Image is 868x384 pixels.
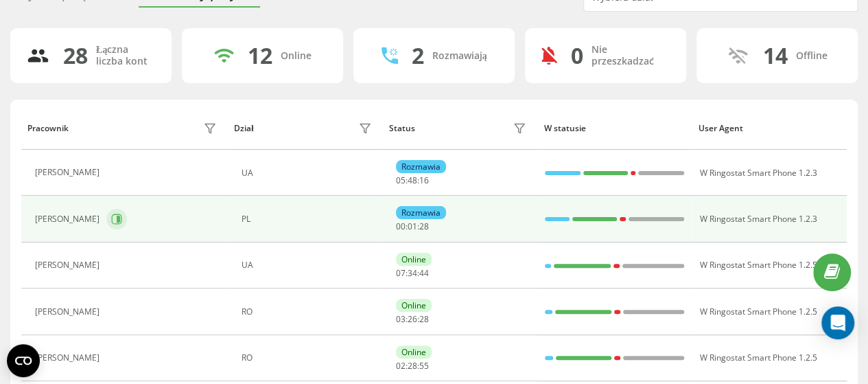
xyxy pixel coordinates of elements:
div: [PERSON_NAME] [35,307,103,317]
div: UA [242,260,375,270]
span: W Ringostat Smart Phone 1.2.5 [699,352,817,363]
button: Open CMP widget [7,344,40,377]
div: Rozmawiają [432,50,487,62]
div: UA [242,168,375,178]
div: Online [396,299,432,312]
span: W Ringostat Smart Phone 1.2.3 [699,213,817,225]
span: 02 [396,360,406,372]
div: : : [396,269,429,278]
span: 03 [396,313,406,325]
div: [PERSON_NAME] [35,214,103,224]
div: [PERSON_NAME] [35,353,103,363]
span: W Ringostat Smart Phone 1.2.5 [699,259,817,271]
div: Online [281,50,312,62]
span: 05 [396,174,406,186]
div: : : [396,315,429,324]
div: : : [396,176,429,185]
div: Rozmawia [396,206,446,219]
div: 28 [63,43,88,69]
div: W statusie [543,124,685,133]
span: 28 [408,360,417,372]
span: W Ringostat Smart Phone 1.2.5 [699,306,817,317]
div: PL [242,214,375,224]
span: 07 [396,267,406,279]
span: 48 [408,174,417,186]
span: 55 [419,360,429,372]
span: 34 [408,267,417,279]
div: RO [242,307,375,317]
div: Online [396,253,432,266]
div: [PERSON_NAME] [35,260,103,270]
div: Status [389,124,415,133]
div: Pracownik [27,124,69,133]
span: 16 [419,174,429,186]
div: User Agent [699,124,841,133]
span: 00 [396,221,406,232]
div: Łączna liczba kont [96,44,155,67]
div: 12 [248,43,272,69]
div: Open Intercom Messenger [821,306,854,339]
div: : : [396,361,429,371]
span: 28 [419,221,429,232]
div: 2 [412,43,424,69]
div: 14 [763,43,788,69]
div: [PERSON_NAME] [35,168,103,177]
div: Rozmawia [396,160,446,173]
span: 26 [408,313,417,325]
div: : : [396,222,429,231]
span: 44 [419,267,429,279]
div: Dział [234,124,253,133]
div: Offline [796,50,828,62]
div: 0 [571,43,583,69]
span: 01 [408,221,417,232]
div: RO [242,353,375,363]
div: Online [396,346,432,359]
div: Nie przeszkadzać [591,44,670,67]
span: 28 [419,313,429,325]
span: W Ringostat Smart Phone 1.2.3 [699,167,817,179]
